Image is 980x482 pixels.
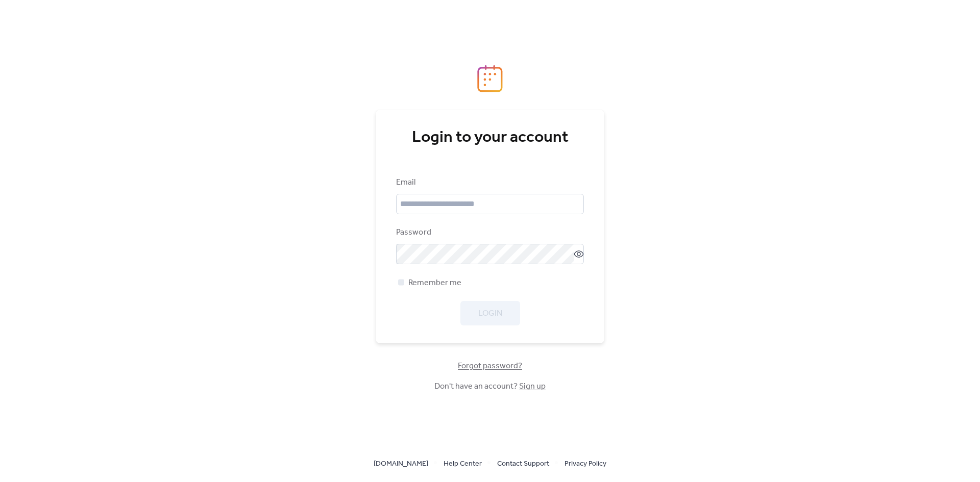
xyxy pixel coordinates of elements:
span: Contact Support [497,458,549,470]
a: Help Center [444,457,482,470]
a: Forgot password? [458,363,522,369]
span: Privacy Policy [565,458,606,470]
span: Help Center [444,458,482,470]
div: Password [396,226,582,239]
a: Privacy Policy [565,457,606,470]
a: [DOMAIN_NAME] [374,457,428,470]
div: Login to your account [396,128,584,148]
a: Sign up [519,378,546,394]
img: logo [477,65,503,92]
a: Contact Support [497,457,549,470]
span: [DOMAIN_NAME] [374,458,428,470]
div: Email [396,176,582,189]
span: Don't have an account? [434,380,546,393]
span: Forgot password? [458,360,522,372]
span: Remember me [408,277,461,289]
